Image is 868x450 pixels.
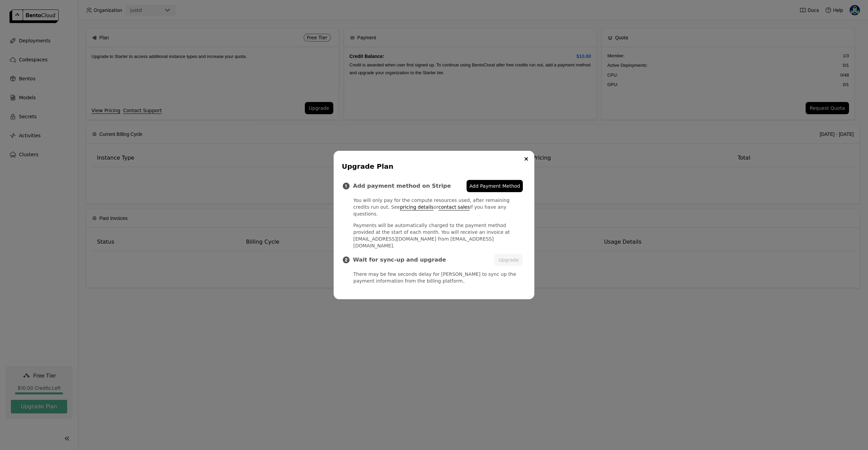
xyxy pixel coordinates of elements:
p: Payments will be automatically charged to the payment method provided at the start of each month.... [353,222,523,249]
button: Upgrade [494,254,523,266]
a: contact sales [438,204,470,210]
a: pricing details [400,204,434,210]
span: Add Payment Method [469,183,520,189]
h3: Wait for sync-up and upgrade [353,257,494,263]
h3: Add payment method on Stripe [353,183,467,189]
div: dialog [334,151,534,299]
p: You will only pay for the compute resources used, after remaining credits run out. See or if you ... [353,197,523,217]
button: Close [522,155,530,163]
div: Upgrade Plan [342,162,524,171]
a: Add Payment Method [467,180,523,192]
p: There may be few seconds delay for [PERSON_NAME] to sync up the payment information from the bill... [353,271,523,284]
